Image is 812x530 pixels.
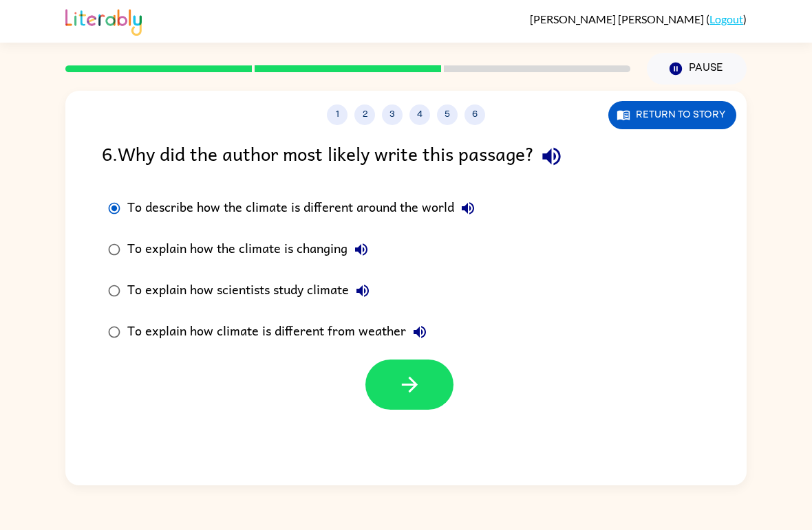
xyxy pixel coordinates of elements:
[127,318,434,346] div: To explain how climate is different from weather
[409,104,430,125] button: 4
[127,195,482,222] div: To describe how the climate is different around the world
[382,104,403,125] button: 3
[349,277,376,305] button: To explain how scientists study climate
[354,104,375,125] button: 2
[709,12,743,25] a: Logout
[608,101,736,129] button: Return to story
[127,277,376,305] div: To explain how scientists study climate
[530,12,706,25] span: [PERSON_NAME] [PERSON_NAME]
[65,5,142,36] img: Literably
[454,195,482,222] button: To describe how the climate is different around the world
[647,53,747,85] button: Pause
[102,139,710,174] div: 6 . Why did the author most likely write this passage?
[327,104,348,125] button: 1
[348,236,375,263] button: To explain how the climate is changing
[464,104,485,125] button: 6
[530,12,747,25] div: ( )
[437,104,458,125] button: 5
[127,236,375,263] div: To explain how the climate is changing
[406,318,434,346] button: To explain how climate is different from weather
